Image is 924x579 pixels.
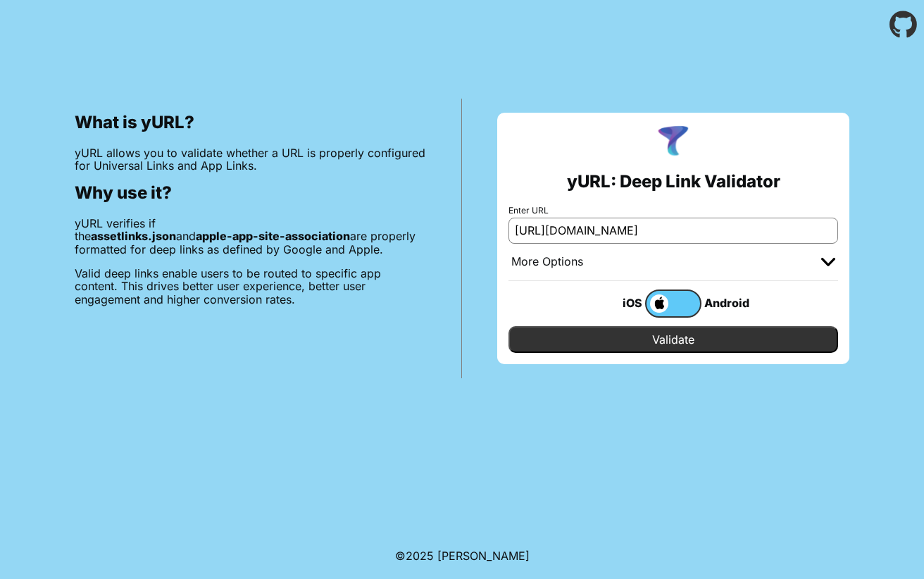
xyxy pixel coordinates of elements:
input: e.g. https://app.chayev.com/xyx [508,218,838,243]
footer: © [395,533,530,579]
div: iOS [589,294,645,312]
h2: yURL: Deep Link Validator [567,172,780,192]
p: yURL allows you to validate whether a URL is properly configured for Universal Links and App Links. [75,147,426,173]
div: More Options [511,255,583,269]
input: Validate [508,326,838,353]
label: Enter URL [508,206,838,216]
p: Valid deep links enable users to be routed to specific app content. This drives better user exper... [75,267,426,306]
img: yURL Logo [655,124,692,161]
span: 2025 [406,549,434,563]
b: apple-app-site-association [196,229,350,243]
div: Android [701,294,758,312]
a: Michael Ibragimchayev's Personal Site [437,549,530,563]
h2: Why use it? [75,183,426,203]
h2: What is yURL? [75,113,426,132]
img: chevron [821,258,835,266]
p: yURL verifies if the and are properly formatted for deep links as defined by Google and Apple. [75,217,426,256]
b: assetlinks.json [91,229,176,243]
